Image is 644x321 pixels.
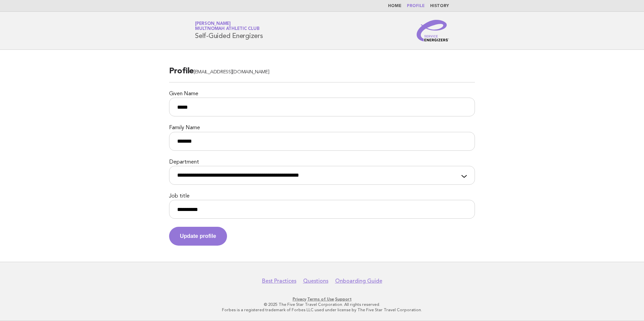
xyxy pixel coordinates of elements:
span: Multnomah Athletic Club [195,27,259,31]
a: Terms of Use [307,297,334,301]
label: Job title [169,193,475,200]
h1: Self-Guided Energizers [195,22,263,39]
span: [EMAIL_ADDRESS][DOMAIN_NAME] [194,70,269,75]
a: Profile [407,4,425,8]
p: Forbes is a registered trademark of Forbes LLC used under license by The Five Star Travel Corpora... [116,307,528,313]
label: Family Name [169,124,475,132]
label: Department [169,159,475,166]
a: Questions [303,278,328,284]
button: Update profile [169,227,227,246]
a: Support [335,297,352,301]
img: Service Energizers [417,20,449,41]
a: Privacy [293,297,306,301]
a: [PERSON_NAME]Multnomah Athletic Club [195,22,259,31]
p: · · [116,296,528,302]
a: Best Practices [262,278,296,284]
h2: Profile [169,66,475,82]
p: © 2025 The Five Star Travel Corporation. All rights reserved. [116,302,528,307]
a: Home [388,4,401,8]
a: Onboarding Guide [335,278,382,284]
a: History [430,4,449,8]
label: Given Name [169,91,475,98]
